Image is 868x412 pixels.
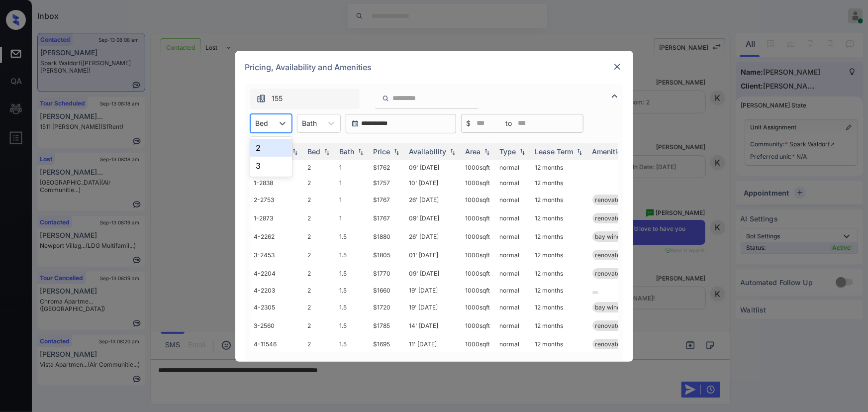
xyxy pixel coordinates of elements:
[336,209,370,227] td: 1
[304,246,336,264] td: 2
[531,335,588,353] td: 12 months
[595,196,624,204] span: renovated
[496,335,531,353] td: normal
[370,209,405,227] td: $1767
[250,227,304,246] td: 4-2262
[370,246,405,264] td: $1805
[462,283,496,298] td: 1000 sqft
[531,191,588,209] td: 12 months
[592,147,626,156] div: Amenities
[256,94,266,103] img: icon-zuma
[235,51,633,84] div: Pricing, Availability and Amenities
[448,148,458,155] img: sorting
[496,191,531,209] td: normal
[462,335,496,353] td: 1000 sqft
[370,160,405,175] td: $1762
[290,148,300,155] img: sorting
[250,283,304,298] td: 4-2203
[575,148,584,155] img: sorting
[336,227,370,246] td: 1.5
[336,175,370,191] td: 1
[405,264,462,283] td: 09' [DATE]
[336,335,370,353] td: 1.5
[336,160,370,175] td: 1
[496,175,531,191] td: normal
[336,283,370,298] td: 1.5
[370,335,405,353] td: $1695
[531,175,588,191] td: 12 months
[370,298,405,316] td: $1720
[531,283,588,298] td: 12 months
[612,62,622,72] img: close
[374,147,390,156] div: Price
[405,209,462,227] td: 09' [DATE]
[496,298,531,316] td: normal
[304,175,336,191] td: 2
[595,251,624,259] span: renovated
[462,246,496,264] td: 1000 sqft
[308,147,321,156] div: Bed
[250,298,304,316] td: 4-2305
[250,264,304,283] td: 4-2204
[322,148,332,155] img: sorting
[370,175,405,191] td: $1757
[462,175,496,191] td: 1000 sqft
[462,191,496,209] td: 1000 sqft
[250,175,304,191] td: 1-2838
[462,316,496,335] td: 1000 sqft
[250,191,304,209] td: 2-2753
[304,227,336,246] td: 2
[405,160,462,175] td: 09' [DATE]
[466,147,481,156] div: Area
[496,209,531,227] td: normal
[531,316,588,335] td: 12 months
[405,298,462,316] td: 19' [DATE]
[405,283,462,298] td: 19' [DATE]
[370,316,405,335] td: $1785
[370,191,405,209] td: $1767
[304,316,336,335] td: 2
[250,246,304,264] td: 3-2453
[405,335,462,353] td: 11' [DATE]
[391,148,401,155] img: sorting
[595,214,624,222] span: renovated
[462,160,496,175] td: 1000 sqft
[405,316,462,335] td: 14' [DATE]
[405,175,462,191] td: 10' [DATE]
[467,118,471,129] span: $
[336,191,370,209] td: 1
[496,160,531,175] td: normal
[462,227,496,246] td: 1000 sqft
[340,147,355,156] div: Bath
[609,90,621,102] img: icon-zuma
[336,316,370,335] td: 1.5
[336,246,370,264] td: 1.5
[496,316,531,335] td: normal
[304,191,336,209] td: 2
[250,335,304,353] td: 4-11546
[462,264,496,283] td: 1000 sqft
[595,304,629,311] span: bay window
[304,298,336,316] td: 2
[272,93,283,104] span: 155
[531,227,588,246] td: 12 months
[336,298,370,316] td: 1.5
[409,147,447,156] div: Availability
[595,322,624,329] span: renovated
[382,94,389,103] img: icon-zuma
[304,160,336,175] td: 2
[250,157,292,175] div: 3
[304,283,336,298] td: 2
[531,209,588,227] td: 12 months
[595,340,624,348] span: renovated
[370,264,405,283] td: $1770
[496,264,531,283] td: normal
[595,233,629,240] span: bay window
[336,264,370,283] td: 1.5
[595,270,624,277] span: renovated
[496,246,531,264] td: normal
[482,148,492,155] img: sorting
[531,298,588,316] td: 12 months
[304,264,336,283] td: 2
[535,147,574,156] div: Lease Term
